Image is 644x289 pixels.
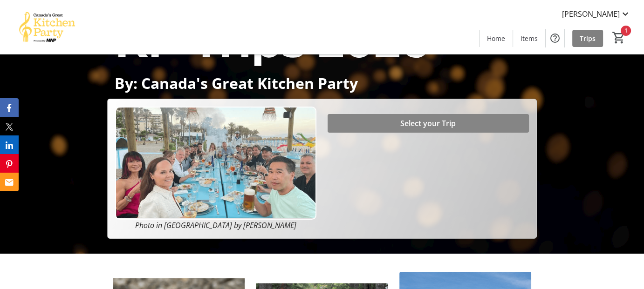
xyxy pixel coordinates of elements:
em: Photo in [GEOGRAPHIC_DATA] by [PERSON_NAME] [135,220,296,230]
span: [PERSON_NAME] [562,8,620,20]
span: Home [487,34,505,43]
button: Cart [610,29,627,46]
button: Help [546,29,564,47]
a: Trips [572,30,603,47]
a: Home [480,30,513,47]
img: Canada’s Great Kitchen Party's Logo [6,4,89,50]
span: Trips [580,34,596,43]
a: Items [513,30,545,47]
span: Select your Trip [400,118,456,129]
button: Select your Trip [328,114,529,133]
img: Campaign CTA Media Photo [115,107,316,220]
span: Items [521,34,538,43]
button: [PERSON_NAME] [555,7,638,21]
p: By: Canada's Great Kitchen Party [115,75,529,91]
